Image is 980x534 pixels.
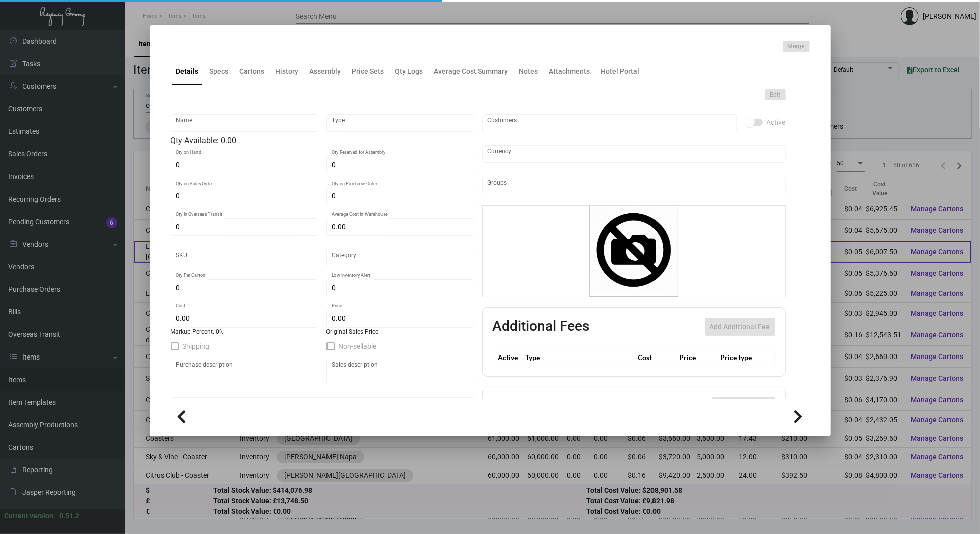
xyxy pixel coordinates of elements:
[310,66,341,77] div: Assembly
[493,397,576,415] h2: Item Vendors
[523,348,635,366] th: Type
[183,340,210,352] span: Shipping
[171,135,474,147] div: Qty Available: 0.00
[493,348,523,366] th: Active
[434,66,508,77] div: Average Cost Summary
[395,66,423,77] div: Qty Logs
[210,66,229,77] div: Specs
[549,66,590,77] div: Attachments
[493,318,590,336] h2: Additional Fees
[635,348,677,366] th: Cost
[519,66,538,77] div: Notes
[352,66,384,77] div: Price Sets
[710,323,770,331] span: Add Additional Fee
[4,511,55,521] div: Current version:
[770,91,781,99] span: Edit
[276,66,299,77] div: History
[765,89,786,100] button: Edit
[718,348,763,366] th: Price type
[601,66,640,77] div: Hotel Portal
[240,66,265,77] div: Cartons
[712,397,775,415] button: Add item Vendor
[487,181,780,189] input: Add new..
[788,42,805,51] span: Merge
[339,340,377,352] span: Non-sellable
[783,41,810,52] button: Merge
[176,66,199,77] div: Details
[59,511,79,521] div: 0.51.2
[705,318,775,336] button: Add Additional Fee
[767,116,786,128] span: Active
[677,348,718,366] th: Price
[487,119,731,127] input: Add new..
